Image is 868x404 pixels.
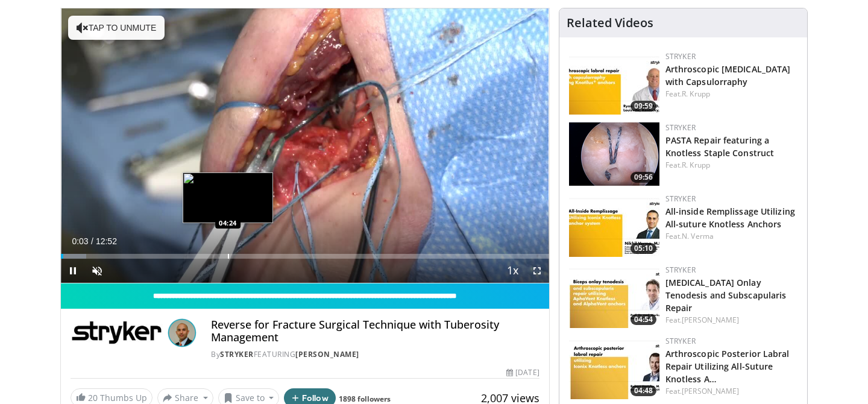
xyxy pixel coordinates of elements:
span: / [91,236,93,246]
img: image.jpeg [183,172,273,223]
a: Stryker [665,51,696,62]
button: Fullscreen [525,259,549,283]
a: All-inside Remplissage Utilizing All-suture Knotless Anchors [665,206,795,230]
span: 0:03 [72,236,88,246]
a: 04:54 [569,265,659,328]
a: [PERSON_NAME] [295,349,359,359]
a: [PERSON_NAME] [682,315,739,325]
a: Arthroscopic [MEDICAL_DATA] with Capsulorraphy [665,63,791,87]
a: Stryker [665,265,696,275]
span: 09:56 [631,172,656,183]
a: Stryker [665,336,696,346]
a: 09:56 [569,122,659,186]
span: 05:10 [631,243,656,254]
h4: Related Videos [567,16,653,30]
span: 12:52 [96,236,117,246]
span: 20 [88,392,98,403]
div: Feat. [665,315,797,326]
a: Arthroscopic Posterior Labral Repair Utilizing All-Suture Knotless A… [665,348,790,385]
div: Progress Bar [61,254,549,259]
a: N. Verma [682,231,714,241]
img: f0e53f01-d5db-4f12-81ed-ecc49cba6117.150x105_q85_crop-smart_upscale.jpg [569,265,659,328]
a: 1898 followers [339,394,391,404]
a: [MEDICAL_DATA] Onlay Tenodesis and Subscapularis Repair [665,277,787,314]
a: Stryker [220,349,254,359]
div: Feat. [665,160,797,171]
button: Pause [61,259,85,283]
img: d2f6a426-04ef-449f-8186-4ca5fc42937c.150x105_q85_crop-smart_upscale.jpg [569,336,659,399]
div: Feat. [665,386,797,397]
img: 84acc7eb-cb93-455a-a344-5c35427a46c1.png.150x105_q85_crop-smart_upscale.png [569,122,659,186]
a: 09:59 [569,51,659,115]
a: R. Krupp [682,160,710,170]
a: R. Krupp [682,89,710,99]
span: 04:54 [631,314,656,325]
button: Playback Rate [501,259,525,283]
a: PASTA Repair featuring a Knotless Staple Construct [665,134,775,159]
div: Feat. [665,231,797,242]
img: c8a3b2cc-5bd4-4878-862c-e86fdf4d853b.150x105_q85_crop-smart_upscale.jpg [569,51,659,115]
a: Stryker [665,194,696,204]
button: Tap to unmute [68,16,165,40]
img: Avatar [168,318,197,347]
a: 04:48 [569,336,659,399]
span: 04:48 [631,385,656,396]
a: Stryker [665,122,696,133]
img: 0dbaa052-54c8-49be-8279-c70a6c51c0f9.150x105_q85_crop-smart_upscale.jpg [569,194,659,257]
button: Unmute [85,259,109,283]
div: [DATE] [506,367,539,378]
a: [PERSON_NAME] [682,386,739,396]
a: 05:10 [569,194,659,257]
img: Stryker [71,318,163,347]
span: 09:59 [631,101,656,112]
video-js: Video Player [61,8,549,283]
div: Feat. [665,89,797,99]
div: By FEATURING [211,349,539,360]
h4: Reverse for Fracture Surgical Technique with Tuberosity Management [211,318,539,344]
